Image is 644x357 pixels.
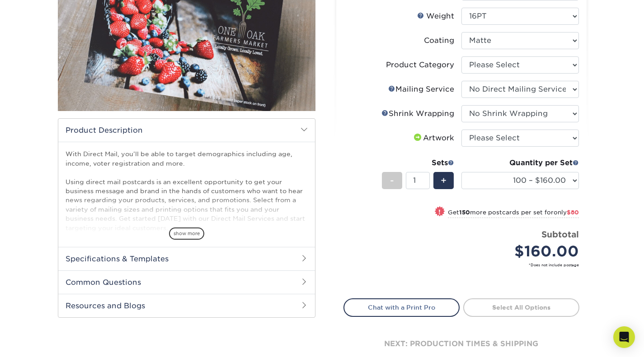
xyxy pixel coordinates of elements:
span: $80 [567,209,579,216]
div: $160.00 [468,241,579,262]
a: Chat with a Print Pro [343,298,460,316]
h2: Specifications & Templates [58,247,315,270]
small: Get more postcards per set for [448,209,579,218]
div: Coating [424,35,454,46]
p: With Direct Mail, you’ll be able to target demographics including age, income, voter registration... [66,149,308,232]
span: - [390,174,394,187]
div: Quantity per Set [461,158,579,168]
div: Sets [382,158,454,168]
h2: Product Description [58,119,315,142]
div: Weight [417,11,454,22]
small: *Does not include postage [351,262,579,268]
h2: Resources and Blogs [58,294,315,317]
span: + [441,174,447,187]
strong: Subtotal [541,229,579,239]
div: Shrink Wrapping [381,108,454,119]
div: Product Category [386,60,454,70]
div: Mailing Service [388,84,454,95]
div: Open Intercom Messenger [613,326,635,348]
span: only [554,209,579,216]
h2: Common Questions [58,270,315,294]
a: Select All Options [463,298,579,316]
div: Artwork [412,133,454,144]
span: ! [438,207,441,217]
strong: 150 [459,209,470,216]
span: show more [169,227,204,240]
